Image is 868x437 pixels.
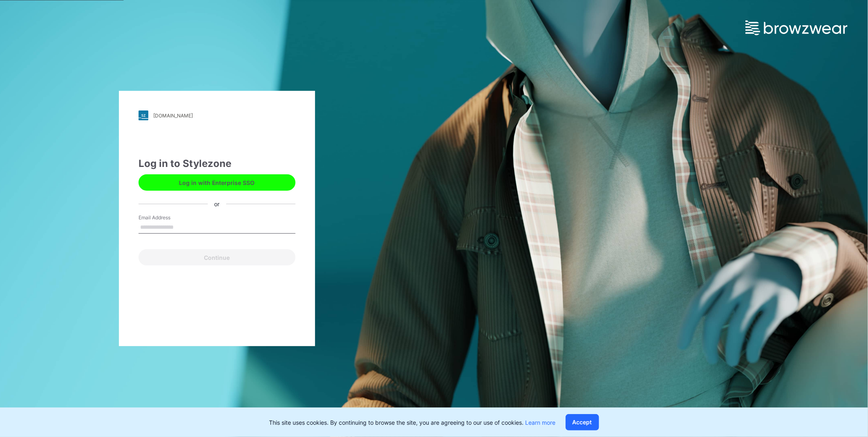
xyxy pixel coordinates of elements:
[566,414,599,430] button: Accept
[139,174,295,191] button: Log in with Enterprise SSO
[153,113,193,119] div: [DOMAIN_NAME]
[269,418,556,427] p: This site uses cookies. By continuing to browse the site, you are agreeing to our use of cookies.
[208,200,226,208] div: or
[139,156,295,171] div: Log in to Stylezone
[139,110,148,120] img: stylezone-logo.562084cfcfab977791bfbf7441f1a819.svg
[139,214,196,221] label: Email Address
[526,419,556,426] a: Learn more
[139,110,295,120] a: [DOMAIN_NAME]
[745,20,848,35] img: browzwear-logo.e42bd6dac1945053ebaf764b6aa21510.svg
